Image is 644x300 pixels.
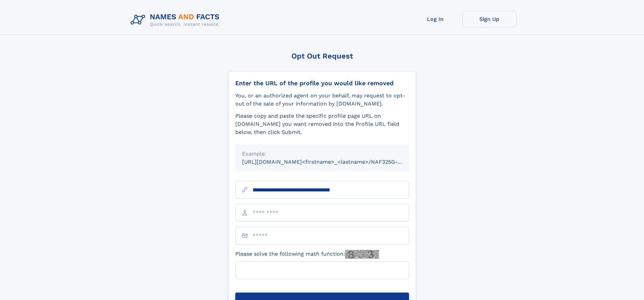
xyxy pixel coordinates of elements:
div: Example: [242,150,402,158]
a: Log In [408,11,462,27]
small: [URL][DOMAIN_NAME]<firstname>_<lastname>/NAF325G-xxxxxxxx [242,159,422,165]
div: Opt Out Request [228,52,416,60]
a: Sign Up [462,11,517,27]
img: Logo Names and Facts [128,11,225,29]
div: Enter the URL of the profile you would like removed [235,79,409,87]
div: Please copy and paste the specific profile page URL on [DOMAIN_NAME] you want removed into the Pr... [235,112,409,136]
div: You, or an authorized agent on your behalf, may request to opt-out of the sale of your informatio... [235,92,409,108]
label: Please solve the following math function: [235,250,379,259]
